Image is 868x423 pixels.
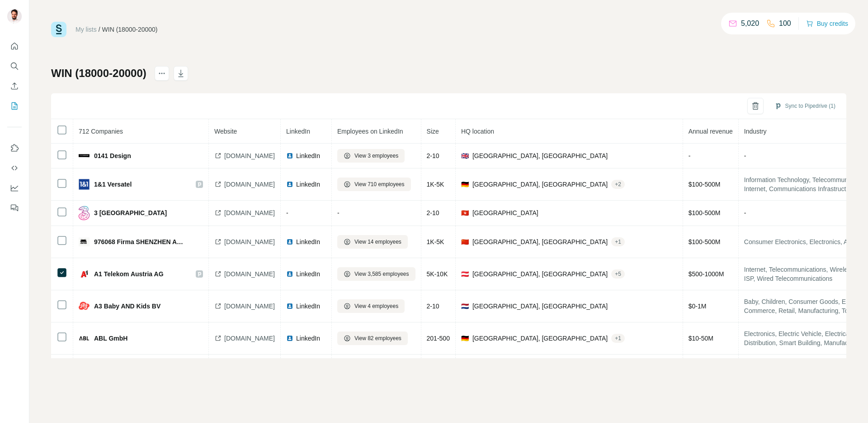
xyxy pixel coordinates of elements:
[224,208,275,217] span: [DOMAIN_NAME]
[79,269,90,279] img: company-logo
[94,180,132,189] span: 1&1 Versatel
[337,149,405,163] button: View 3 employees
[744,128,767,135] span: Industry
[155,66,169,81] button: actions
[354,180,405,188] span: View 710 employees
[51,66,146,81] h1: WIN (18000-20000)
[427,128,439,135] span: Size
[689,128,733,135] span: Annual revenue
[7,140,22,156] button: Use Surfe on LinkedIn
[224,237,275,246] span: [DOMAIN_NAME]
[427,270,448,278] span: 5K-10K
[768,99,842,113] button: Sync to Pipedrive (1)
[472,237,608,246] span: [GEOGRAPHIC_DATA], [GEOGRAPHIC_DATA]
[744,152,746,159] span: -
[611,180,625,188] div: + 2
[337,299,405,313] button: View 4 employees
[79,333,90,344] img: company-logo
[741,18,759,29] p: 5,020
[94,151,131,160] span: 0141 Design
[472,180,608,189] span: [GEOGRAPHIC_DATA], [GEOGRAPHIC_DATA]
[689,270,724,278] span: $ 500-1000M
[337,209,340,216] span: -
[224,151,275,160] span: [DOMAIN_NAME]
[94,208,167,217] span: 3 [GEOGRAPHIC_DATA]
[472,208,538,217] span: [GEOGRAPHIC_DATA]
[461,180,469,189] span: 🇩🇪
[472,151,608,160] span: [GEOGRAPHIC_DATA], [GEOGRAPHIC_DATA]
[337,178,411,191] button: View 710 employees
[296,334,320,343] span: LinkedIn
[461,269,469,279] span: 🇦🇹
[94,302,160,311] span: A3 Baby AND Kids BV
[744,209,746,216] span: -
[79,150,90,161] img: company-logo
[837,392,859,414] iframe: Intercom live chat
[224,334,275,343] span: [DOMAIN_NAME]
[296,302,320,311] span: LinkedIn
[79,128,123,135] span: 712 Companies
[337,267,415,281] button: View 3,585 employees
[472,302,608,311] span: [GEOGRAPHIC_DATA], [GEOGRAPHIC_DATA]
[7,58,22,74] button: Search
[354,302,398,310] span: View 4 employees
[51,22,66,37] img: Surfe Logo
[354,152,398,160] span: View 3 employees
[296,180,320,189] span: LinkedIn
[337,332,408,345] button: View 82 employees
[296,269,320,279] span: LinkedIn
[286,128,310,135] span: LinkedIn
[7,180,22,196] button: Dashboard
[75,26,97,33] a: My lists
[689,152,691,159] span: -
[427,238,444,245] span: 1K-5K
[689,209,721,216] span: $ 100-500M
[224,269,275,279] span: [DOMAIN_NAME]
[286,152,293,159] img: LinkedIn logo
[79,206,90,220] img: company-logo
[461,334,469,343] span: 🇩🇪
[7,78,22,94] button: Enrich CSV
[689,335,713,342] span: $ 10-50M
[296,151,320,160] span: LinkedIn
[461,128,494,135] span: HQ location
[7,160,22,176] button: Use Surfe API
[94,334,127,343] span: ABL GmbH
[286,181,293,188] img: LinkedIn logo
[354,238,401,246] span: View 14 employees
[689,181,721,188] span: $ 100-500M
[94,269,164,279] span: A1 Telekom Austria AG
[461,237,469,246] span: 🇨🇳
[7,200,22,216] button: Feedback
[337,235,408,249] button: View 14 employees
[102,25,158,34] div: WIN (18000-20000)
[7,98,22,114] button: My lists
[354,270,409,278] span: View 3,585 employees
[99,25,100,34] li: /
[461,151,469,160] span: 🇬🇧
[286,335,293,342] img: LinkedIn logo
[286,238,293,245] img: LinkedIn logo
[79,301,90,312] img: company-logo
[427,335,450,342] span: 201-500
[611,334,625,342] div: + 1
[286,270,293,278] img: LinkedIn logo
[354,334,401,342] span: View 82 employees
[7,9,22,24] img: Avatar
[214,128,237,135] span: Website
[427,209,439,216] span: 2-10
[427,181,444,188] span: 1K-5K
[224,180,275,189] span: [DOMAIN_NAME]
[286,209,288,216] span: -
[689,303,707,310] span: $ 0-1M
[472,269,608,279] span: [GEOGRAPHIC_DATA], [GEOGRAPHIC_DATA]
[461,208,469,217] span: 🇭🇰
[427,303,439,310] span: 2-10
[472,334,608,343] span: [GEOGRAPHIC_DATA], [GEOGRAPHIC_DATA]
[79,236,90,247] img: company-logo
[689,238,721,245] span: $ 100-500M
[611,270,625,278] div: + 5
[806,17,848,30] button: Buy credits
[79,179,90,190] img: company-logo
[461,302,469,311] span: 🇳🇱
